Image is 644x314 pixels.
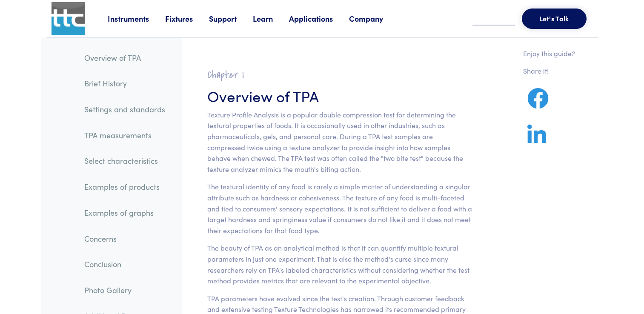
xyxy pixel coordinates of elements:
a: Examples of products [77,177,172,197]
a: Photo Gallery [77,280,172,300]
img: ttc_logo_1x1_v1.0.png [52,2,85,35]
a: Brief History [77,74,172,93]
a: Examples of graphs [77,203,172,223]
p: The beauty of TPA as an analytical method is that it can quantify multiple textural parameters in... [207,243,472,286]
p: Share it! [523,66,575,77]
p: The textural identity of any food is rarely a simple matter of understanding a singular attribute... [207,181,472,236]
a: Instruments [108,13,165,24]
a: Overview of TPA [77,48,172,68]
a: Select characteristics [77,151,172,171]
a: Learn [253,13,289,24]
p: Texture Profile Analysis is a popular double compression test for determining the textural proper... [207,109,472,175]
a: Support [209,13,253,24]
a: Company [349,13,399,24]
button: Let's Talk [522,9,587,29]
h2: Chapter I [207,69,472,82]
a: Conclusion [77,254,172,274]
a: Applications [289,13,349,24]
a: Settings and standards [77,100,172,119]
a: TPA measurements [77,126,172,145]
a: Fixtures [165,13,209,24]
p: Enjoy this guide? [523,48,575,59]
h3: Overview of TPA [207,85,472,106]
a: Share on LinkedIn [523,134,550,145]
a: Concerns [77,229,172,248]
